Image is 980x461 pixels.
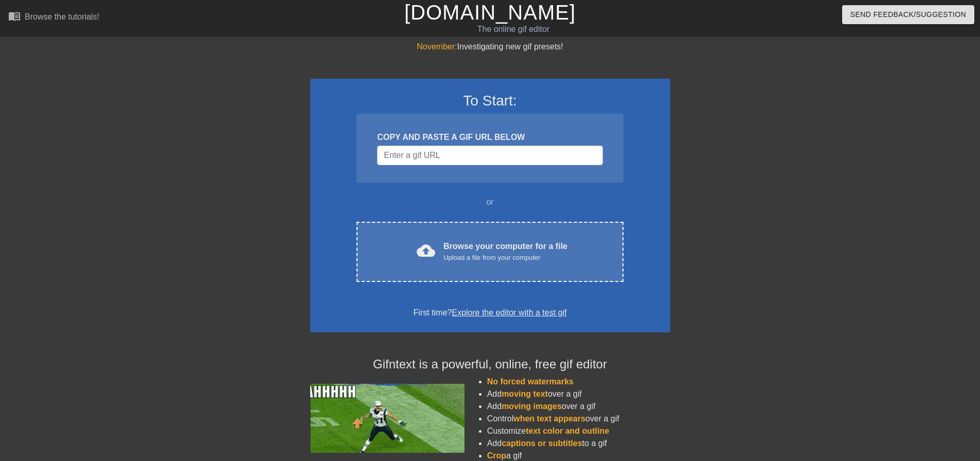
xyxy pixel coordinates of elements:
[487,437,670,450] li: Add to a gif
[850,8,966,21] span: Send Feedback/Suggestion
[377,131,602,144] div: COPY AND PASTE A GIF URL BELOW
[25,12,99,21] div: Browse the tutorials!
[487,388,670,400] li: Add over a gif
[324,307,657,319] div: First time?
[404,1,576,24] a: [DOMAIN_NAME]
[310,357,670,372] h4: Gifntext is a powerful, online, free gif editor
[417,241,435,260] span: cloud_upload
[513,414,585,423] span: when text appears
[452,308,566,317] a: Explore the editor with a test gif
[443,240,567,263] div: Browse your computer for a file
[487,425,670,437] li: Customize
[332,23,695,36] div: The online gif editor
[310,41,670,53] div: Investigating new gif presets!
[487,377,574,386] span: No forced watermarks
[502,439,582,448] span: captions or subtitles
[337,196,644,208] div: or
[8,10,99,26] a: Browse the tutorials!
[842,5,974,24] button: Send Feedback/Suggestion
[487,413,670,425] li: Control over a gif
[526,427,609,435] span: text color and outline
[443,253,567,263] div: Upload a file from your computer
[502,389,548,398] span: moving text
[487,400,670,413] li: Add over a gif
[487,451,506,460] span: Crop
[324,92,657,110] h3: To Start:
[417,42,457,51] span: November:
[502,402,561,411] span: moving images
[8,10,21,22] span: menu_book
[377,146,602,165] input: Username
[310,384,465,453] img: football_small.gif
